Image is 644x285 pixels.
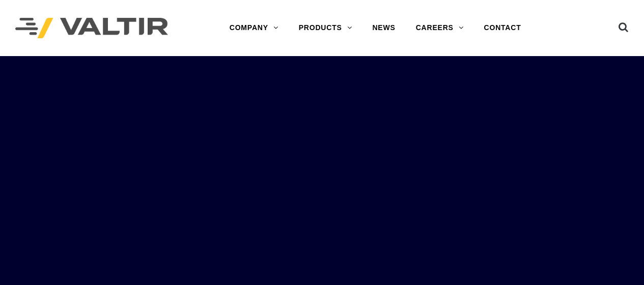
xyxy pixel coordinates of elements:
img: Valtir [15,18,168,39]
a: PRODUCTS [289,18,362,38]
a: COMPANY [219,18,289,38]
a: CONTACT [474,18,531,38]
a: CAREERS [406,18,474,38]
a: NEWS [362,18,405,38]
